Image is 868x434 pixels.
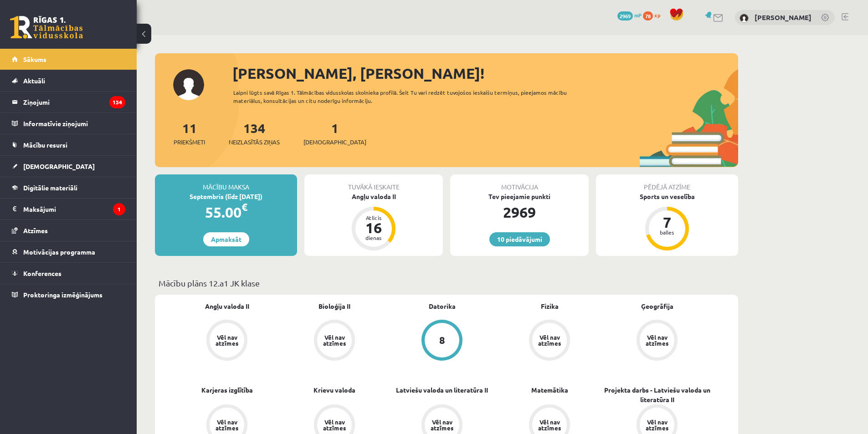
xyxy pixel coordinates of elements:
[233,88,583,105] div: Laipni lūgts savā Rīgas 1. Tālmācības vidusskolas skolnieka profilā. Šeit Tu vari redzēt tuvojošo...
[360,220,387,235] div: 16
[322,419,347,431] div: Vēl nav atzīmes
[641,301,673,311] a: Ģeogrāfija
[23,199,125,220] legend: Maksājumi
[740,14,749,23] img: Katrīna Kopeika
[654,11,660,19] span: xp
[241,200,247,214] span: €
[23,248,95,256] span: Motivācijas programma
[23,291,103,299] span: Proktoringa izmēģinājums
[12,241,125,262] a: Motivācijas programma
[304,192,443,252] a: Angļu valoda II Atlicis 16 dienas
[643,11,653,20] span: 78
[541,301,559,311] a: Fizika
[12,134,125,155] a: Mācību resursi
[617,11,642,19] a: 2969 mP
[113,203,125,215] i: 1
[304,174,443,192] div: Tuvākā ieskaite
[155,174,297,192] div: Mācību maksa
[173,320,281,363] a: Vēl nav atzīmes
[537,334,562,346] div: Vēl nav atzīmes
[313,385,355,395] a: Krievu valoda
[214,334,240,346] div: Vēl nav atzīmes
[653,230,681,235] div: balles
[303,120,366,147] a: 1[DEMOGRAPHIC_DATA]
[159,277,734,289] p: Mācību plāns 12.a1 JK klase
[23,269,62,277] span: Konferences
[12,113,125,134] a: Informatīvie ziņojumi
[596,174,738,192] div: Pēdējā atzīme
[450,174,589,192] div: Motivācija
[23,55,46,63] span: Sākums
[229,120,280,147] a: 134Neizlasītās ziņas
[12,49,125,70] a: Sākums
[603,385,711,404] a: Projekta darbs - Latviešu valoda un literatūra II
[388,320,496,363] a: 8
[653,215,681,230] div: 7
[617,11,633,20] span: 2969
[429,419,455,431] div: Vēl nav atzīmes
[396,385,488,395] a: Latviešu valoda un literatūra II
[203,232,249,246] a: Apmaksāt
[450,201,589,223] div: 2969
[531,385,568,395] a: Matemātika
[489,232,550,246] a: 10 piedāvājumi
[12,199,125,220] a: Maksājumi1
[496,320,603,363] a: Vēl nav atzīmes
[281,320,388,363] a: Vēl nav atzīmes
[23,184,77,192] span: Digitālie materiāli
[23,77,45,85] span: Aktuāli
[201,385,253,395] a: Karjeras izglītība
[229,138,280,147] span: Neizlasītās ziņas
[174,120,205,147] a: 11Priekšmeti
[634,11,642,19] span: mP
[23,141,67,149] span: Mācību resursi
[12,284,125,305] a: Proktoringa izmēģinājums
[23,113,125,134] legend: Informatīvie ziņojumi
[360,235,387,240] div: dienas
[439,335,445,345] div: 8
[109,96,125,108] i: 134
[12,177,125,198] a: Digitālie materiāli
[23,162,95,170] span: [DEMOGRAPHIC_DATA]
[205,301,249,311] a: Angļu valoda II
[232,62,738,84] div: [PERSON_NAME], [PERSON_NAME]!
[12,70,125,91] a: Aktuāli
[155,192,297,201] div: Septembris (līdz [DATE])
[10,16,83,39] a: Rīgas 1. Tālmācības vidusskola
[304,192,443,201] div: Angļu valoda II
[360,215,387,220] div: Atlicis
[12,220,125,241] a: Atzīmes
[643,11,665,19] a: 78 xp
[537,419,562,431] div: Vēl nav atzīmes
[12,156,125,177] a: [DEMOGRAPHIC_DATA]
[318,301,350,311] a: Bioloģija II
[450,192,589,201] div: Tev pieejamie punkti
[214,419,240,431] div: Vēl nav atzīmes
[155,201,297,223] div: 55.00
[644,419,670,431] div: Vēl nav atzīmes
[303,138,366,147] span: [DEMOGRAPHIC_DATA]
[23,226,48,235] span: Atzīmes
[603,320,711,363] a: Vēl nav atzīmes
[596,192,738,252] a: Sports un veselība 7 balles
[12,92,125,112] a: Ziņojumi134
[23,92,125,112] legend: Ziņojumi
[596,192,738,201] div: Sports un veselība
[322,334,347,346] div: Vēl nav atzīmes
[644,334,670,346] div: Vēl nav atzīmes
[755,13,812,22] a: [PERSON_NAME]
[429,301,456,311] a: Datorika
[174,138,205,147] span: Priekšmeti
[12,263,125,284] a: Konferences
